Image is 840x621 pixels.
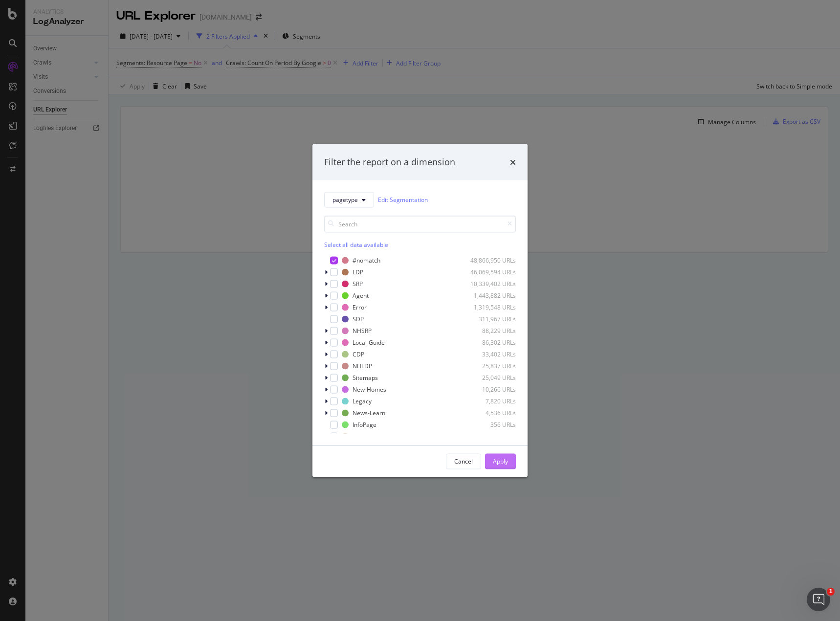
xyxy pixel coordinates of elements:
[353,256,380,265] div: #nomatch
[446,453,481,469] button: Cancel
[353,280,363,288] div: SRP
[324,192,374,207] button: pagetype
[468,338,516,347] div: 86,302 URLs
[468,362,516,370] div: 25,837 URLs
[353,385,386,394] div: New-Homes
[468,327,516,335] div: 88,229 URLs
[827,588,835,596] span: 1
[312,144,528,477] div: modal
[353,315,364,323] div: SDP
[468,350,516,358] div: 33,402 URLs
[468,303,516,311] div: 1,319,548 URLs
[324,240,516,248] div: Select all data available
[468,409,516,417] div: 4,536 URLs
[468,256,516,265] div: 48,866,950 URLs
[353,432,397,441] div: POI_Deprecated
[468,315,516,323] div: 311,967 URLs
[353,350,364,358] div: CDP
[353,397,372,405] div: Legacy
[353,421,376,429] div: InfoPage
[468,421,516,429] div: 356 URLs
[353,291,369,300] div: Agent
[332,196,358,204] span: pagetype
[324,156,455,169] div: Filter the report on a dimension
[468,268,516,276] div: 46,069,594 URLs
[324,215,516,232] input: Search
[485,453,516,469] button: Apply
[468,432,516,441] div: 89 URLs
[468,291,516,300] div: 1,443,882 URLs
[493,457,508,466] div: Apply
[378,195,428,205] a: Edit Segmentation
[807,588,830,611] iframe: Intercom live chat
[353,303,367,311] div: Error
[353,374,378,382] div: Sitemaps
[454,457,473,466] div: Cancel
[353,327,372,335] div: NHSRP
[468,280,516,288] div: 10,339,402 URLs
[510,156,516,169] div: times
[468,397,516,405] div: 7,820 URLs
[353,362,372,370] div: NHLDP
[353,338,385,347] div: Local-Guide
[353,409,385,417] div: News-Learn
[468,385,516,394] div: 10,266 URLs
[468,374,516,382] div: 25,049 URLs
[353,268,363,276] div: LDP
